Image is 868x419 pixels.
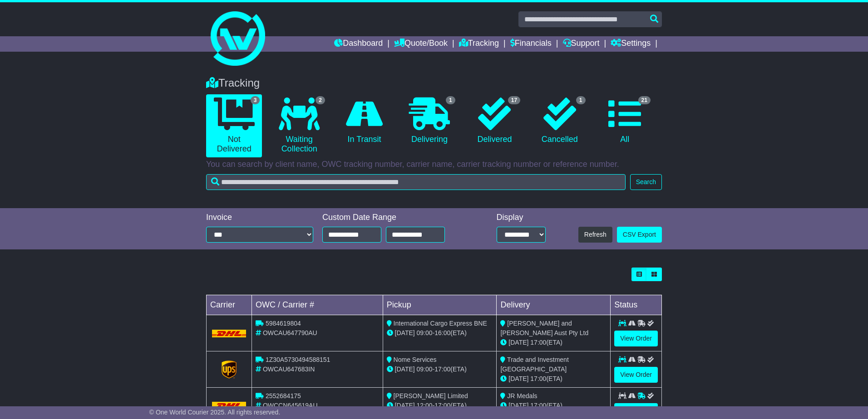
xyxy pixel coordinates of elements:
[508,375,528,382] span: [DATE]
[263,329,317,336] span: OWCAU647790AU
[394,356,437,363] span: Nome Services
[497,213,546,223] div: Display
[252,295,383,315] td: OWC / Carrier #
[510,36,552,52] a: Financials
[563,36,600,52] a: Support
[500,338,607,347] div: (ETA)
[614,403,658,419] a: View Order
[508,96,520,104] span: 17
[614,367,658,383] a: View Order
[417,365,433,373] span: 09:00
[212,402,246,409] img: DHL.png
[530,375,546,382] span: 17:00
[417,402,433,409] span: 12:00
[578,227,612,243] button: Refresh
[212,330,246,337] img: DHL.png
[401,94,457,148] a: 1 Delivering
[263,402,318,409] span: OWCCN645619AU
[222,361,237,379] img: GetCarrierServiceLogo
[266,320,301,327] span: 5984619804
[417,329,433,336] span: 09:00
[394,36,448,52] a: Quote/Book
[336,94,392,148] a: In Transit
[394,392,468,400] span: [PERSON_NAME] Limited
[532,94,587,148] a: 1 Cancelled
[434,365,450,373] span: 17:00
[322,213,468,223] div: Custom Date Range
[630,174,662,190] button: Search
[500,401,607,410] div: (ETA)
[614,331,658,346] a: View Order
[387,328,493,338] div: - (ETA)
[206,213,313,223] div: Invoice
[434,402,450,409] span: 17:00
[576,96,586,104] span: 1
[387,401,493,410] div: - (ETA)
[507,392,537,400] span: JR Medals
[334,36,383,52] a: Dashboard
[611,295,662,315] td: Status
[500,356,568,373] span: Trade and Investment [GEOGRAPHIC_DATA]
[206,94,262,157] a: 3 Not Delivered
[446,96,455,104] span: 1
[434,329,450,336] span: 16:00
[597,94,653,148] a: 21 All
[271,94,327,157] a: 2 Waiting Collection
[206,160,662,170] p: You can search by client name, OWC tracking number, carrier name, carrier tracking number or refe...
[266,356,330,363] span: 1Z30A5730494588151
[149,409,281,416] span: © One World Courier 2025. All rights reserved.
[395,329,415,336] span: [DATE]
[394,320,487,327] span: International Cargo Express BNE
[316,96,325,104] span: 2
[202,77,666,90] div: Tracking
[500,374,607,384] div: (ETA)
[508,339,528,346] span: [DATE]
[251,96,260,104] span: 3
[207,295,252,315] td: Carrier
[387,365,493,374] div: - (ETA)
[459,36,499,52] a: Tracking
[395,365,415,373] span: [DATE]
[467,94,523,148] a: 17 Delivered
[638,96,651,104] span: 21
[500,320,588,336] span: [PERSON_NAME] and [PERSON_NAME] Aust Pty Ltd
[617,227,662,243] a: CSV Export
[530,339,546,346] span: 17:00
[497,295,611,315] td: Delivery
[395,402,415,409] span: [DATE]
[530,402,546,409] span: 17:00
[611,36,651,52] a: Settings
[266,392,301,400] span: 2552684175
[263,365,315,373] span: OWCAU647683IN
[508,402,528,409] span: [DATE]
[383,295,497,315] td: Pickup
